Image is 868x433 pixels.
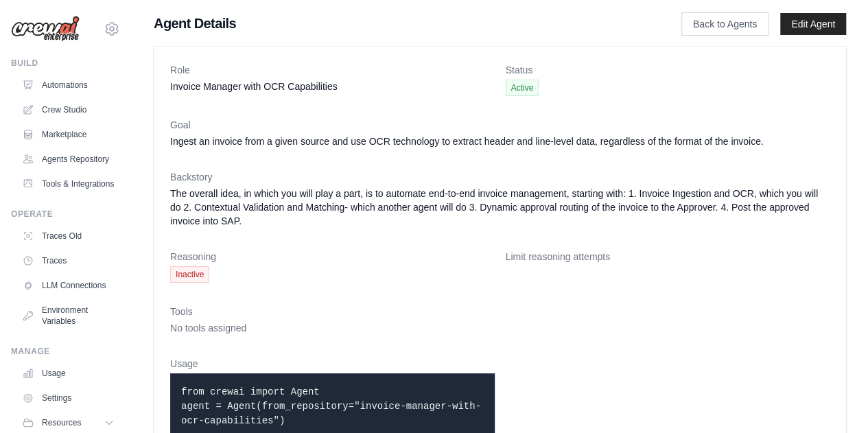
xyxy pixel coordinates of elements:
[11,58,120,69] div: Build
[170,63,495,77] dt: Role
[11,209,120,220] div: Operate
[170,80,495,93] dd: Invoice Manager with OCR Capabilities
[11,346,120,357] div: Manage
[506,63,830,77] dt: Status
[681,12,769,36] a: Back to Agents
[170,250,495,264] dt: Reasoning
[170,305,830,318] dt: Tools
[170,323,246,333] span: No tools assigned
[170,266,209,283] span: Inactive
[16,173,120,195] a: Tools & Integrations
[16,124,120,145] a: Marketplace
[11,16,80,42] img: Logo
[780,13,846,35] a: Edit Agent
[170,170,830,184] dt: Backstory
[16,74,120,96] a: Automations
[16,387,120,409] a: Settings
[42,417,81,428] span: Resources
[170,187,830,228] dd: The overall idea, in which you will play a part, is to automate end-to-end invoice management, st...
[16,148,120,170] a: Agents Repository
[16,225,120,247] a: Traces Old
[170,118,830,132] dt: Goal
[16,250,120,272] a: Traces
[16,274,120,296] a: LLM Connections
[16,299,120,332] a: Environment Variables
[170,357,495,371] dt: Usage
[506,250,830,264] dt: Limit reasoning attempts
[16,99,120,121] a: Crew Studio
[154,14,637,33] h1: Agent Details
[506,80,539,96] span: Active
[170,134,830,148] dd: Ingest an invoice from a given source and use OCR technology to extract header and line-level dat...
[181,386,481,426] code: from crewai import Agent agent = Agent(from_repository="invoice-manager-with-ocr-capabilities")
[16,362,120,384] a: Usage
